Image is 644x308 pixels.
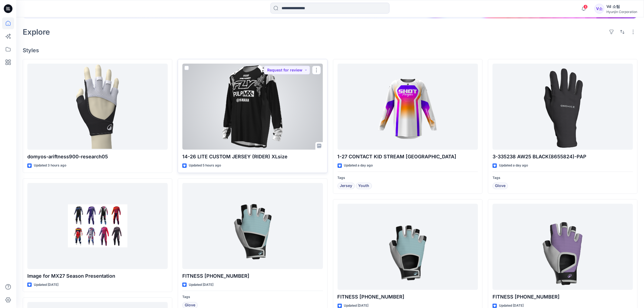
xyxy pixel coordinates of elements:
a: FITNESS 900-008-3 [182,183,323,269]
div: Hyunjin Corporation [606,10,637,14]
h2: Explore [23,28,50,36]
p: 14-26 LITE CUSTOM JERSEY (RIDER) XLsize [182,153,323,160]
p: Updated [DATE] [34,282,58,288]
p: Tags [493,175,633,181]
p: Tags [182,294,323,300]
p: 3-335238 AW25 BLACK(8655824)-PAP [493,153,633,160]
p: Updated 5 hours ago [189,163,221,168]
p: FITNESS [PHONE_NUMBER] [338,293,478,301]
a: 3-335238 AW25 BLACK(8655824)-PAP [493,64,633,150]
p: Updated a day ago [499,163,528,168]
p: Image for MX27 Season Presentation [27,272,168,280]
a: Image for MX27 Season Presentation [27,183,168,269]
p: Tags [338,175,478,181]
a: FITNESS 900-008-1 [493,204,633,290]
p: 1-27 CONTACT KID STREAM [GEOGRAPHIC_DATA] [338,153,478,160]
p: Updated 3 hours ago [34,163,66,168]
div: Vd 소팀 [606,3,637,10]
p: FITNESS [PHONE_NUMBER] [493,293,633,301]
a: FITNESS 900-008-2 [338,204,478,290]
a: domyos-ariftness900-research05 [27,64,168,150]
p: domyos-ariftness900-research05 [27,153,168,160]
p: Updated [DATE] [189,282,213,288]
a: 1-27 CONTACT KID STREAM JERSEY [338,64,478,150]
span: Glove [495,183,506,189]
h4: Styles [23,47,638,54]
p: Updated a day ago [344,163,373,168]
p: FITNESS [PHONE_NUMBER] [182,272,323,280]
span: Youth [358,183,369,189]
div: V소 [595,4,604,14]
span: 4 [583,5,588,9]
span: Jersey [340,183,352,189]
a: 14-26 LITE CUSTOM JERSEY (RIDER) XLsize [182,64,323,150]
